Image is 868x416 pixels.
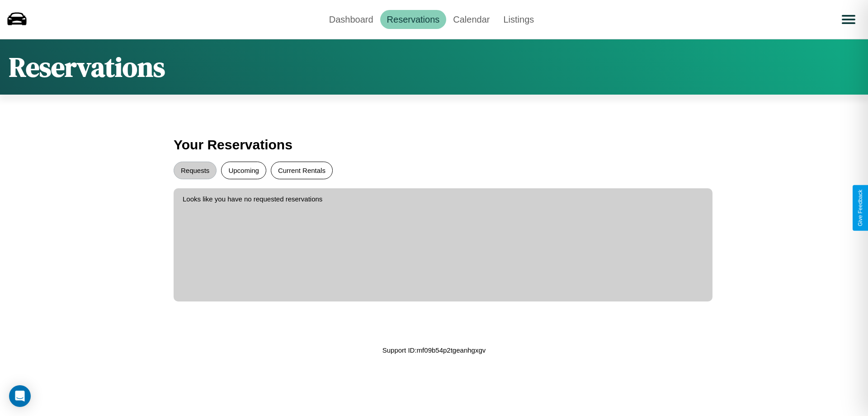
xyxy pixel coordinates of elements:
[9,48,165,86] h1: Reservations
[183,193,703,205] p: Looks like you have no requested reservations
[174,133,694,157] h3: Your Reservations
[857,190,863,226] div: Give Feedback
[221,162,266,179] button: Upcoming
[322,10,380,29] a: Dashboard
[446,10,496,29] a: Calendar
[174,162,217,179] button: Requests
[380,10,447,29] a: Reservations
[382,344,486,356] p: Support ID: mf09b54p2tgeanhgxgv
[836,7,861,32] button: Open menu
[496,10,541,29] a: Listings
[9,385,31,407] div: Open Intercom Messenger
[271,162,333,179] button: Current Rentals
